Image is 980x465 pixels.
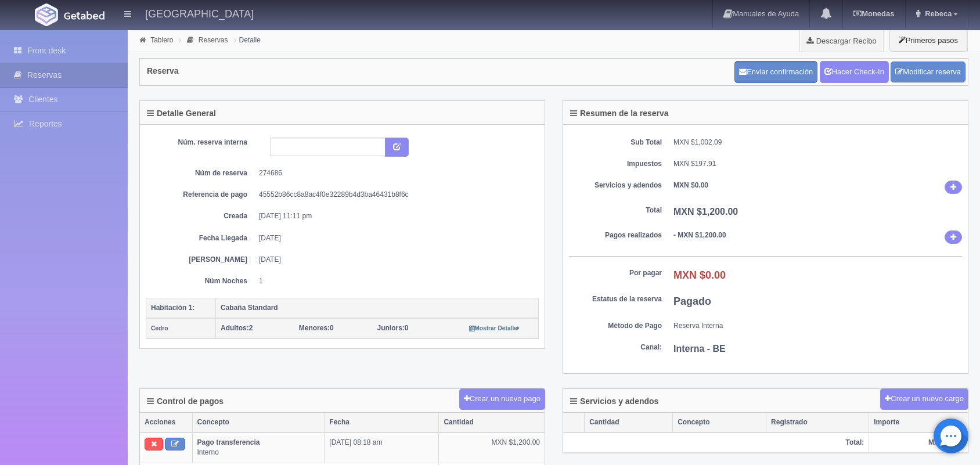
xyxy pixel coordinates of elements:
[673,207,738,217] b: MXN $1,200.00
[259,190,530,200] dd: 45552b86cc8a8ac4f0e32289b4d3ba46431b8f6c
[151,325,168,331] small: Cedro
[216,298,539,318] th: Cabaña Standard
[377,324,409,332] span: 0
[673,138,962,147] dd: MXN $1,002.09
[377,324,405,332] strong: Juniors:
[673,344,726,354] b: Interna - BE
[154,168,247,178] dt: Núm de reserva
[259,168,530,178] dd: 274686
[459,388,545,410] button: Crear un nuevo pago
[325,413,439,432] th: Fecha
[259,276,530,286] dd: 1
[231,34,264,45] li: Detalle
[154,211,247,221] dt: Creada
[197,438,260,446] b: Pago transferencia
[673,295,711,307] b: Pagado
[145,6,254,20] h4: [GEOGRAPHIC_DATA]
[140,413,192,432] th: Acciones
[325,432,439,463] td: [DATE] 08:18 am
[869,432,968,453] th: MXN $0.00
[299,324,334,332] span: 0
[154,233,247,243] dt: Fecha Llegada
[673,231,726,239] b: - MXN $1,200.00
[585,413,673,432] th: Cantidad
[64,11,105,20] img: Getabed
[922,9,952,18] span: Rebeca
[469,324,520,332] a: Mostrar Detalle
[820,61,889,83] a: Hacer Check-In
[569,268,662,278] dt: Por pagar
[673,159,962,169] dd: MXN $197.91
[569,138,662,147] dt: Sub Total
[569,230,662,240] dt: Pagos realizados
[150,36,173,44] a: Tablero
[570,397,658,406] h4: Servicios y adendos
[154,276,247,286] dt: Núm Noches
[147,109,216,118] h4: Detalle General
[259,255,530,265] dd: [DATE]
[221,324,249,332] strong: Adultos:
[199,36,228,44] a: Reservas
[673,413,766,432] th: Concepto
[673,321,962,331] dd: Reserva Interna
[673,181,708,189] b: MXN $0.00
[154,138,247,147] dt: Núm. reserva interna
[569,181,662,190] dt: Servicios y adendos
[192,432,325,463] td: Interno
[673,269,726,281] b: MXN $0.00
[35,3,58,26] img: Getabed
[569,294,662,304] dt: Estatus de la reserva
[259,233,530,243] dd: [DATE]
[880,388,968,410] button: Crear un nuevo cargo
[154,255,247,265] dt: [PERSON_NAME]
[192,413,325,432] th: Concepto
[151,304,194,312] b: Habitación 1:
[869,413,968,432] th: Importe
[800,29,883,52] a: Descargar Recibo
[569,206,662,215] dt: Total
[889,29,967,52] button: Primeros pasos
[469,325,520,331] small: Mostrar Detalle
[259,211,530,221] dd: [DATE] 11:11 pm
[734,61,817,83] button: Enviar confirmación
[569,343,662,352] dt: Canal:
[569,321,662,331] dt: Método de Pago
[154,190,247,200] dt: Referencia de pago
[299,324,330,332] strong: Menores:
[147,397,224,406] h4: Control de pagos
[439,413,545,432] th: Cantidad
[570,109,669,118] h4: Resumen de la reserva
[766,413,869,432] th: Registrado
[221,324,253,332] span: 2
[439,432,545,463] td: MXN $1,200.00
[563,432,869,453] th: Total:
[853,9,894,18] b: Monedas
[147,67,179,75] h4: Reserva
[891,62,965,83] a: Modificar reserva
[569,159,662,169] dt: Impuestos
